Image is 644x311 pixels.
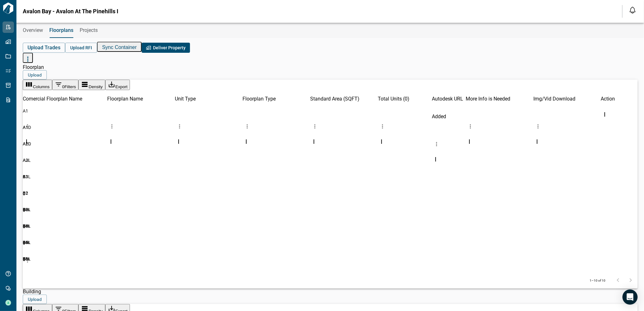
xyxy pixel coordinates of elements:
[28,45,60,51] span: Upload Trades
[23,64,44,70] span: Floorplan
[78,80,105,90] button: Density
[378,90,432,108] div: Total Units (0)
[378,122,387,131] button: Menu
[601,90,635,108] div: Action
[466,90,533,108] div: More Info is Needed
[23,80,52,90] button: Select columns
[23,158,31,163] span: A3L
[23,90,107,108] div: Comercial Floorplan Name
[623,290,638,305] div: Open Intercom Messenger
[23,108,28,113] span: A1
[23,256,31,261] span: C1L
[533,90,601,108] div: Img/Vid Download
[102,45,137,50] span: Sync Container
[49,27,73,34] span: Floorplans
[80,27,98,34] span: Projects
[52,80,79,90] button: Show filters
[23,174,28,179] span: B1
[62,84,64,89] span: 0
[242,90,310,108] div: Floorplan Type
[107,122,117,131] button: Menu
[533,122,543,131] button: Menu
[23,295,47,304] button: Upload
[23,240,31,245] span: B5L
[105,80,130,90] button: Export
[23,289,41,295] span: Building
[310,122,320,131] button: Menu
[590,278,605,283] p: 1–10 of 10
[97,42,142,52] button: Sync Container
[23,27,43,34] span: Overview
[70,45,92,51] span: Upload RFI
[23,223,31,229] span: B4L
[432,139,441,149] button: Menu
[23,125,31,130] span: A1D
[23,207,31,212] span: B3L
[65,43,97,53] button: Upload RFI
[466,122,475,131] button: Menu
[242,122,252,131] button: Menu
[23,141,31,146] span: A2L
[23,8,118,15] span: Avalon Bay - Avalon At The Pinehills I
[175,90,242,108] div: Unit Type
[107,90,175,108] div: Floorplan Name
[16,23,644,38] div: base tabs
[23,256,32,265] button: more
[432,90,466,108] div: Autodesk URL Added
[23,70,47,80] button: Upload
[23,191,28,196] span: B2
[310,90,378,108] div: Standard Area (SQFT)
[432,90,466,125] div: Autodesk URL Added
[23,43,65,53] button: Upload Trades
[175,122,184,131] button: Menu
[142,43,190,53] button: Deliver Property
[628,5,638,15] button: Open notification feed
[153,45,186,51] span: Deliver Property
